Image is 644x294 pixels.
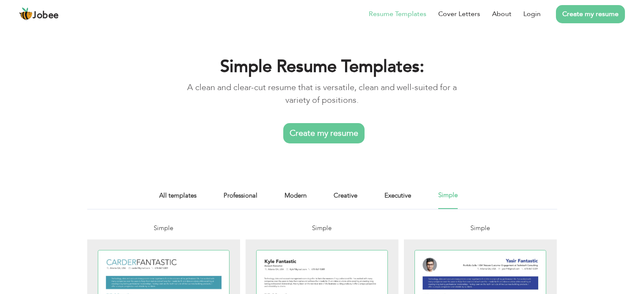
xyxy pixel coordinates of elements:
a: Professional [224,190,257,209]
span: Simple [154,224,173,232]
a: Login [523,9,541,19]
p: A clean and clear-cut resume that is versatile, clean and well-suited for a variety of positions. [181,81,463,107]
span: Jobee [33,11,59,20]
a: Modern [285,190,307,209]
a: Simple [438,190,458,209]
a: Cover Letters [438,9,480,19]
img: jobee.io [19,7,33,21]
a: Create my resume [283,123,365,143]
span: Simple [312,224,332,232]
a: Jobee [19,7,59,21]
a: All templates [159,190,196,209]
a: About [492,9,511,19]
a: Create my resume [556,5,625,23]
a: Creative [334,190,357,209]
span: Simple [470,224,490,232]
a: Executive [384,190,411,209]
h2: Simple Resume Templates: [181,56,463,78]
a: Resume Templates [369,9,426,19]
